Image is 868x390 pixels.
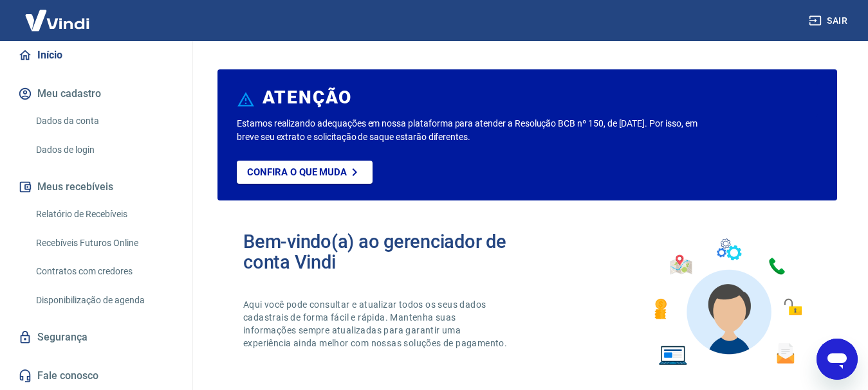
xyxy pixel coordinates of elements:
p: Estamos realizando adequações em nossa plataforma para atender a Resolução BCB nº 150, de [DATE].... [237,117,701,144]
a: Disponibilização de agenda [31,287,177,314]
a: Segurança [15,323,177,351]
p: Confira o que muda [247,166,347,178]
a: Fale conosco [15,362,177,390]
a: Dados de login [31,137,177,163]
a: Dados da conta [31,108,177,134]
p: Aqui você pode consultar e atualizar todos os seus dados cadastrais de forma fácil e rápida. Mant... [243,298,510,350]
button: Sair [806,9,853,33]
iframe: Botão para abrir a janela de mensagens [817,339,858,380]
h6: ATENÇÃO [263,91,352,104]
a: Relatório de Recebíveis [31,201,177,227]
img: Imagem de um avatar masculino com diversos icones exemplificando as funcionalidades do gerenciado... [643,231,811,373]
img: Vindi [15,1,99,40]
a: Confira o que muda [237,161,373,184]
button: Meus recebíveis [15,173,177,201]
h2: Bem-vindo(a) ao gerenciador de conta Vindi [243,231,528,272]
button: Meu cadastro [15,80,177,108]
a: Recebíveis Futuros Online [31,230,177,256]
a: Início [15,41,177,69]
a: Contratos com credores [31,258,177,285]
